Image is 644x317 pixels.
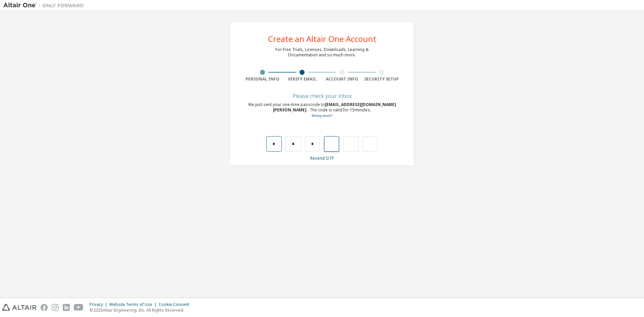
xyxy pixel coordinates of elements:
div: Verify Email [282,76,322,82]
div: Please check your inbox [243,94,401,98]
p: © 2025 Altair Engineering, Inc. All Rights Reserved. [90,307,193,313]
img: facebook.svg [41,304,48,311]
div: Privacy [90,302,109,307]
div: Account Info [322,76,362,82]
div: For Free Trials, Licenses, Downloads, Learning & Documentation and so much more. [275,47,369,58]
div: Website Terms of Use [109,302,159,307]
div: Create an Altair One Account [268,35,376,43]
img: altair_logo.svg [2,304,37,311]
img: Altair One [3,2,87,9]
img: linkedin.svg [63,304,70,311]
div: Security Setup [362,76,402,82]
img: youtube.svg [74,304,84,311]
a: Go back to the registration form [312,113,332,118]
a: Resend OTP [310,155,334,161]
div: Personal Info [243,76,282,82]
div: Cookie Consent [159,302,193,307]
span: [EMAIL_ADDRESS][DOMAIN_NAME][PERSON_NAME] [273,102,396,113]
img: instagram.svg [52,304,59,311]
div: We just sent your one-time passcode to . The code is valid for 15 minutes. [243,102,401,118]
